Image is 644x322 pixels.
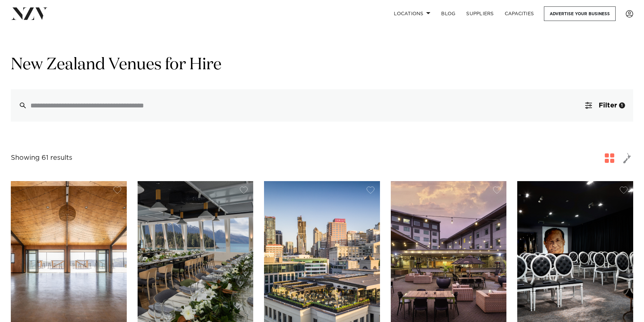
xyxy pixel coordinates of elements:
a: BLOG [436,6,461,21]
button: Filter1 [577,89,633,122]
div: Showing 61 results [11,153,72,163]
span: Filter [599,102,617,109]
div: 1 [619,102,625,108]
a: Capacities [499,6,540,21]
a: Advertise your business [544,6,616,21]
img: nzv-logo.png [11,7,48,20]
h1: New Zealand Venues for Hire [11,54,633,76]
a: SUPPLIERS [461,6,499,21]
a: Locations [388,6,436,21]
